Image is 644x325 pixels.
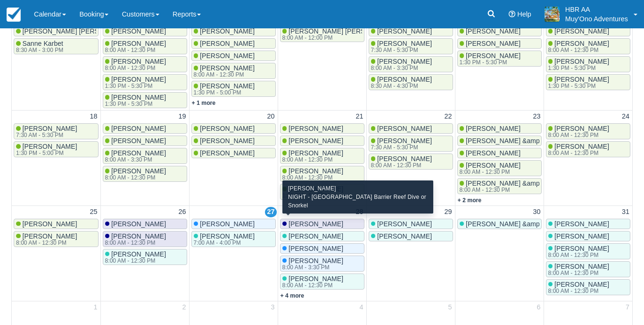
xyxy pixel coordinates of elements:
[460,60,519,65] div: 1:30 PM - 5:30 PM
[545,7,560,22] img: A20
[105,101,165,107] div: 1:30 PM - 5:30 PM
[546,231,631,241] a: [PERSON_NAME]
[466,149,520,157] span: [PERSON_NAME]
[280,26,364,42] a: [PERSON_NAME] [PERSON_NAME]8:00 AM - 12:00 PM
[103,136,187,146] a: [PERSON_NAME]
[111,125,166,132] span: [PERSON_NAME]
[191,219,276,229] a: [PERSON_NAME]
[23,232,77,240] span: [PERSON_NAME]
[554,232,609,240] span: [PERSON_NAME]
[371,47,430,53] div: 7:30 AM - 5:30 PM
[282,265,342,270] div: 8:00 AM - 3:30 PM
[554,220,609,228] span: [PERSON_NAME]
[194,240,253,246] div: 7:00 AM - 4:00 PM
[466,40,520,47] span: [PERSON_NAME]
[369,231,453,241] a: [PERSON_NAME]
[280,148,364,164] a: [PERSON_NAME]8:00 AM - 12:30 PM
[88,111,99,122] a: 18
[192,100,216,106] a: + 1 more
[111,220,166,228] span: [PERSON_NAME]
[103,249,187,265] a: [PERSON_NAME]8:00 AM - 12:30 PM
[554,58,609,65] span: [PERSON_NAME]
[546,56,631,72] a: [PERSON_NAME]1:30 PM - 5:30 PM
[554,40,609,47] span: [PERSON_NAME]
[280,231,364,241] a: [PERSON_NAME]
[200,64,255,72] span: [PERSON_NAME]
[377,155,432,162] span: [PERSON_NAME]
[466,137,598,145] span: [PERSON_NAME] &amp; [PERSON_NAME]
[14,141,99,157] a: [PERSON_NAME]1:30 PM - 5:00 PM
[16,240,75,246] div: 8:00 AM - 12:30 PM
[546,26,631,36] a: [PERSON_NAME]
[200,27,255,35] span: [PERSON_NAME]
[111,167,166,175] span: [PERSON_NAME]
[369,123,453,134] a: [PERSON_NAME]
[282,282,342,288] div: 8:00 AM - 12:30 PM
[565,5,628,14] p: HBR AA
[103,231,187,247] a: [PERSON_NAME]8:00 AM - 12:30 PM
[16,132,75,138] div: 7:30 AM - 5:30 PM
[624,302,631,313] a: 7
[288,184,428,193] div: [PERSON_NAME]
[548,132,608,138] div: 8:00 AM - 12:30 PM
[200,52,255,60] span: [PERSON_NAME]
[191,26,276,36] a: [PERSON_NAME]
[111,76,166,83] span: [PERSON_NAME]
[191,51,276,61] a: [PERSON_NAME]
[289,257,343,265] span: [PERSON_NAME]
[103,74,187,90] a: [PERSON_NAME]1:30 PM - 5:30 PM
[466,52,520,60] span: [PERSON_NAME]
[554,281,609,288] span: [PERSON_NAME]
[105,175,165,180] div: 8:00 AM - 12:30 PM
[371,145,430,150] div: 7:30 AM - 5:30 PM
[280,243,364,254] a: [PERSON_NAME]
[548,150,608,156] div: 8:00 AM - 12:30 PM
[23,40,63,47] span: Sanne Karbet
[14,219,99,229] a: [PERSON_NAME]
[23,27,134,35] span: [PERSON_NAME] [PERSON_NAME]
[105,258,165,264] div: 8:00 AM - 12:30 PM
[460,169,519,175] div: 8:00 AM - 12:30 PM
[280,274,364,290] a: [PERSON_NAME]8:00 AM - 12:30 PM
[548,252,608,258] div: 8:00 AM - 12:30 PM
[191,136,276,146] a: [PERSON_NAME]
[289,27,400,35] span: [PERSON_NAME] [PERSON_NAME]
[369,26,453,36] a: [PERSON_NAME]
[466,162,520,169] span: [PERSON_NAME]
[111,58,166,65] span: [PERSON_NAME]
[111,137,166,145] span: [PERSON_NAME]
[289,149,343,157] span: [PERSON_NAME]
[457,51,542,67] a: [PERSON_NAME]1:30 PM - 5:30 PM
[280,166,364,182] a: [PERSON_NAME]8:00 AM - 12:30 PM
[191,231,276,247] a: [PERSON_NAME]7:00 AM - 4:00 PM
[457,38,542,49] a: [PERSON_NAME]
[200,232,255,240] span: [PERSON_NAME]
[280,136,364,146] a: [PERSON_NAME]
[88,207,99,217] a: 25
[466,220,598,228] span: [PERSON_NAME] &amp; [PERSON_NAME]
[354,111,365,122] a: 21
[14,26,99,36] a: [PERSON_NAME] [PERSON_NAME]
[200,82,255,90] span: [PERSON_NAME]
[377,76,432,83] span: [PERSON_NAME]
[103,166,187,182] a: [PERSON_NAME]8:00 AM - 12:30 PM
[265,207,276,217] a: 27
[369,74,453,90] a: [PERSON_NAME]8:30 AM - 4:30 PM
[105,65,165,71] div: 8:00 AM - 12:30 PM
[546,279,631,295] a: [PERSON_NAME]8:00 AM - 12:30 PM
[111,149,166,157] span: [PERSON_NAME]
[16,150,75,156] div: 1:30 PM - 5:00 PM
[176,111,188,122] a: 19
[200,137,255,145] span: [PERSON_NAME]
[111,232,166,240] span: [PERSON_NAME]
[280,256,364,272] a: [PERSON_NAME]8:00 AM - 3:30 PM
[288,193,428,210] div: NIGHT - [GEOGRAPHIC_DATA] Barrier Reef Dive or Snorkel
[23,143,77,150] span: [PERSON_NAME]
[180,302,188,313] a: 2
[191,123,276,134] a: [PERSON_NAME]
[466,27,520,35] span: [PERSON_NAME]
[280,123,364,134] a: [PERSON_NAME]
[103,123,187,134] a: [PERSON_NAME]
[466,125,520,132] span: [PERSON_NAME]
[23,125,77,132] span: [PERSON_NAME]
